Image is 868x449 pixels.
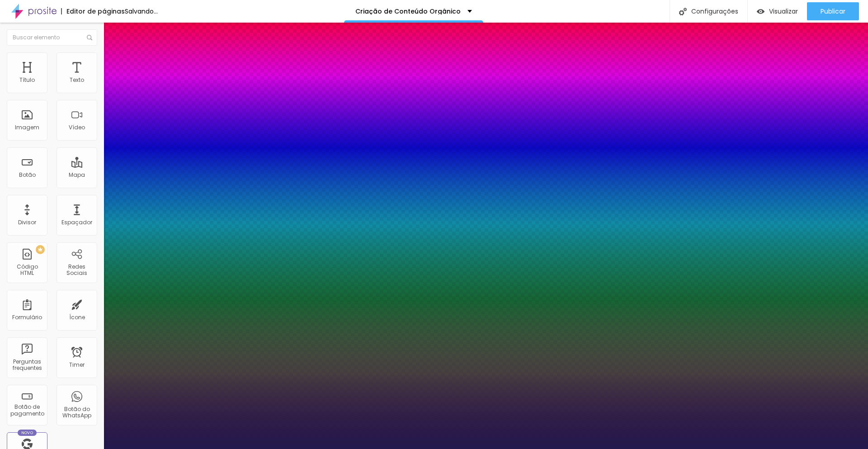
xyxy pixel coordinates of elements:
[69,362,85,368] div: Timer
[15,124,39,131] div: Imagem
[70,77,84,83] div: Texto
[355,8,461,14] p: Criação de Conteúdo Orgânico
[18,430,37,436] div: Novo
[769,8,798,15] span: Visualizar
[59,264,94,277] div: Redes Sociais
[69,172,85,178] div: Mapa
[59,406,94,419] div: Botão do WhatsApp
[19,77,35,83] div: Título
[821,8,845,15] span: Publicar
[9,404,45,417] div: Botão de pagamento
[757,8,764,15] img: view-1.svg
[807,2,859,20] button: Publicar
[748,2,807,20] button: Visualizar
[87,35,92,40] img: Icone
[12,314,42,321] div: Formulário
[125,8,158,14] div: Salvando...
[61,219,92,226] div: Espaçador
[69,314,85,321] div: Ícone
[18,219,36,226] div: Divisor
[9,264,45,277] div: Código HTML
[61,8,125,14] div: Editor de páginas
[69,124,85,131] div: Vídeo
[679,8,687,15] img: Icone
[19,172,36,178] div: Botão
[7,29,97,46] input: Buscar elemento
[9,359,45,372] div: Perguntas frequentes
